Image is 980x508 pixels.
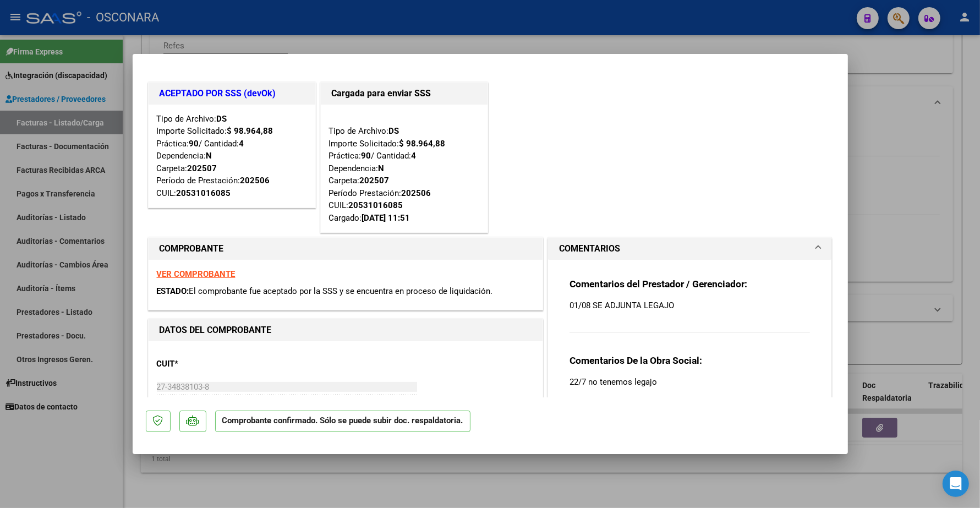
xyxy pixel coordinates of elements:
strong: DS [389,126,399,136]
span: El comprobante fue aceptado por la SSS y se encuentra en proceso de liquidación. [189,286,493,296]
strong: 4 [412,151,417,161]
strong: N [379,163,385,173]
p: Comprobante confirmado. Sólo se puede subir doc. respaldatoria. [215,411,470,432]
strong: $ 98.964,88 [399,139,446,149]
strong: 202506 [240,176,270,185]
strong: 202507 [188,163,217,173]
div: Tipo de Archivo: Importe Solicitado: Práctica: / Cantidad: Dependencia: Carpeta: Período Prestaci... [329,113,479,225]
h1: ACEPTADO POR SSS (devOk) [160,87,304,100]
div: COMENTARIOS [548,260,832,438]
div: Open Intercom Messenger [943,471,969,497]
strong: 202507 [360,176,390,185]
strong: [DATE] 11:51 [362,213,410,223]
a: VER COMPROBANTE [157,269,236,279]
div: 20531016085 [349,199,403,212]
strong: DS [217,114,227,124]
span: ESTADO: [157,286,189,296]
strong: DATOS DEL COMPROBANTE [160,325,272,335]
strong: COMPROBANTE [160,243,224,254]
mat-expansion-panel-header: COMENTARIOS [548,238,832,260]
strong: 90 [189,139,199,149]
strong: 90 [362,151,371,161]
strong: $ 98.964,88 [227,126,273,136]
h1: Cargada para enviar SSS [332,87,477,100]
strong: 4 [239,139,244,149]
h1: COMENTARIOS [559,242,620,255]
p: 01/08 SE ADJUNTA LEGAJO [570,299,811,312]
p: CUIT [157,358,270,370]
div: 20531016085 [177,187,231,200]
div: Tipo de Archivo: Importe Solicitado: Práctica: / Cantidad: Dependencia: Carpeta: Período de Prest... [157,113,307,200]
strong: N [206,151,212,161]
p: 22/7 no tenemos legajo [570,376,811,388]
strong: Comentarios De la Obra Social: [570,355,702,366]
strong: Comentarios del Prestador / Gerenciador: [570,278,747,289]
strong: 202506 [402,188,431,198]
